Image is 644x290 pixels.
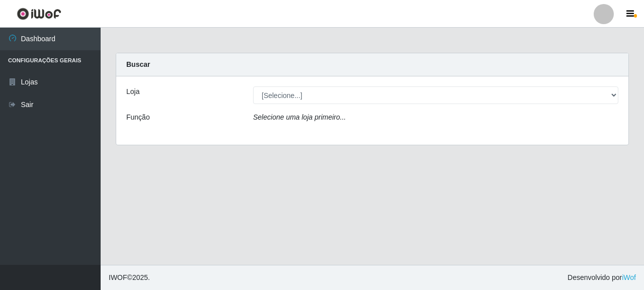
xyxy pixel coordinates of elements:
span: Desenvolvido por [568,272,636,283]
span: IWOF [109,273,127,281]
span: © 2025 . [109,272,150,283]
a: iWof [622,273,636,281]
label: Função [126,112,150,123]
strong: Buscar [126,60,150,68]
img: CoreUI Logo [17,8,61,20]
label: Loja [126,86,139,97]
i: Selecione uma loja primeiro... [253,113,346,121]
